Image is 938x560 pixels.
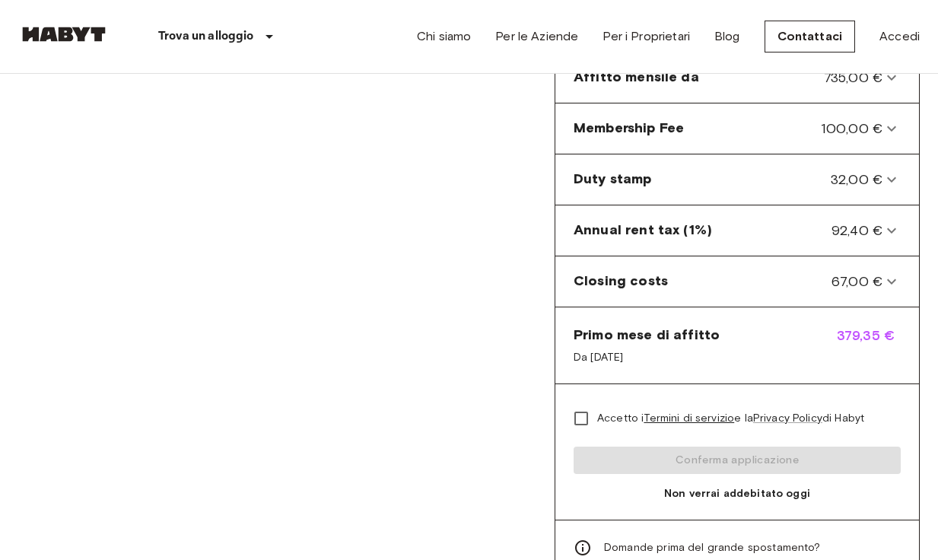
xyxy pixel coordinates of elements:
[603,27,690,46] a: Per i Proprietari
[831,170,882,189] span: 32,00 €
[574,350,720,365] span: Da [DATE]
[574,221,712,240] span: Annual rent tax (1%)
[831,272,882,291] span: 67,00 €
[753,412,822,425] a: Privacy Policy
[574,272,668,291] span: Closing costs
[714,27,740,46] a: Blog
[824,68,882,87] span: 735,00 €
[574,119,684,138] span: Membership Fee
[644,412,734,425] a: Termini di servizio
[837,326,901,365] span: 379,35 €
[574,326,720,344] span: Primo mese di affitto
[879,27,920,46] a: Accedi
[604,540,821,555] span: Domande prima del grande spostamento?
[561,262,913,301] div: Closing costs67,00 €
[574,170,652,189] span: Duty stamp
[574,68,699,87] span: Affitto mensile da
[574,486,901,501] span: Non verrai addebitato oggi
[561,59,913,97] div: Affitto mensile da735,00 €
[765,21,856,52] a: Contattaci
[821,119,882,138] span: 100,00 €
[495,27,578,46] a: Per le Aziende
[561,161,913,199] div: Duty stamp32,00 €
[158,27,254,46] p: Trova un alloggio
[831,221,882,240] span: 92,40 €
[597,411,864,426] span: Accetto i e la di Habyt
[561,110,913,148] div: Membership Fee100,00 €
[561,212,913,250] div: Annual rent tax (1%)92,40 €
[18,27,110,42] img: Habyt
[417,27,471,46] a: Chi siamo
